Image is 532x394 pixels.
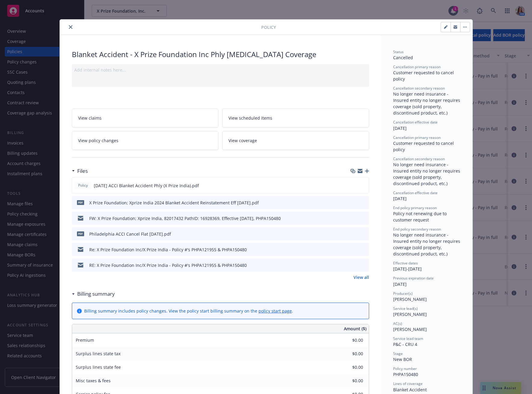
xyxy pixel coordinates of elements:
[328,349,367,358] input: 0.00
[352,215,356,221] button: download file
[393,351,403,356] span: Stage
[72,131,219,150] a: View policy changes
[393,86,445,91] span: Cancellation secondary reason
[74,67,367,73] div: Add internal notes here...
[393,281,407,287] span: [DATE]
[393,261,418,266] span: Effective dates
[77,290,115,298] h3: Billing summary
[77,200,84,205] span: pdf
[76,351,121,356] span: Surplus lines state tax
[89,200,259,206] div: X Prize Foundation; Xprize India 2024 Blanket Accident Reinstatement Eff [DATE].pdf
[67,23,74,31] button: close
[261,24,276,30] span: Policy
[76,378,111,383] span: Misc taxes & fees
[84,308,293,314] div: Billing summary includes policy changes. View the policy start billing summary on the .
[393,55,413,60] span: Cancelled
[77,231,84,236] span: pdf
[393,356,412,362] span: New BOR
[361,246,367,253] button: preview file
[77,167,88,175] h3: Files
[393,156,445,161] span: Cancellation secondary reason
[361,262,367,268] button: preview file
[393,162,461,186] span: No longer need insurance - Insured entity no longer requires coverage (sold property, discontinue...
[328,363,367,372] input: 0.00
[393,227,441,232] span: End policy secondary reason
[258,308,292,314] a: policy start page
[352,200,356,206] button: download file
[393,371,418,377] span: PHPA150480
[393,326,427,332] span: [PERSON_NAME]
[361,200,367,206] button: preview file
[393,64,441,69] span: Cancellation primary reason
[393,125,407,131] span: [DATE]
[328,376,367,385] input: 0.00
[393,190,438,195] span: Cancellation effective date
[344,325,366,332] span: Amount ($)
[393,232,461,257] span: No longer need insurance - Insured entity no longer requires coverage (sold property, discontinue...
[393,381,423,386] span: Lines of coverage
[393,311,427,317] span: [PERSON_NAME]
[393,140,455,152] span: Customer requested to cancel policy
[393,336,423,341] span: Service lead team
[361,231,367,237] button: preview file
[77,183,89,188] span: Policy
[89,246,247,253] div: Re: X Prize Foundation Inc/X Prize India - Policy #'s PHPA121955 & PHPA150480
[89,231,171,237] div: Philadelphia ACCI Cancel Flat [DATE].pdf
[393,49,404,54] span: Status
[393,70,455,82] span: Customer requested to cancel policy
[393,211,448,223] span: Policy not renewing due to customer request
[393,120,438,125] span: Cancellation effective date
[393,386,460,393] div: Blanket Accident
[393,366,417,371] span: Policy number
[222,108,369,127] a: View scheduled items
[228,115,272,121] span: View scheduled items
[222,131,369,150] a: View coverage
[393,135,441,140] span: Cancellation primary reason
[361,215,367,221] button: preview file
[328,336,367,345] input: 0.00
[352,262,356,268] button: download file
[76,337,94,343] span: Premium
[393,261,460,272] div: [DATE] - [DATE]
[352,231,356,237] button: download file
[228,137,257,144] span: View coverage
[393,296,427,302] span: [PERSON_NAME]
[72,167,88,175] div: Files
[78,137,118,144] span: View policy changes
[72,290,115,298] div: Billing summary
[89,262,247,268] div: RE: X Prize Foundation Inc/X Prize India - Policy #'s PHPA121955 & PHPA150480
[393,306,418,311] span: Service lead(s)
[361,182,366,189] button: preview file
[393,91,461,116] span: No longer need insurance - Insured entity no longer requires coverage (sold property, discontinue...
[89,215,281,221] div: FW: X Prize Foundation; Xprize India, 82017432 PathID: 16928369, Effective [DATE], PHPA150480
[393,341,417,347] span: P&C - CRU 4
[393,196,407,201] span: [DATE]
[72,49,369,60] div: Blanket Accident - X Prize Foundation Inc Phly [MEDICAL_DATA] Coverage
[351,182,356,189] button: download file
[393,291,413,296] span: Producer(s)
[393,205,437,210] span: End policy primary reason
[393,276,434,281] span: Previous expiration date
[72,108,219,127] a: View claims
[94,182,199,189] span: [DATE] ACCI Blanket Accident Phly (X Prize India).pdf
[76,364,121,370] span: Surplus lines state fee
[352,246,356,253] button: download file
[393,321,402,326] span: AC(s)
[78,115,102,121] span: View claims
[353,274,369,280] a: View all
